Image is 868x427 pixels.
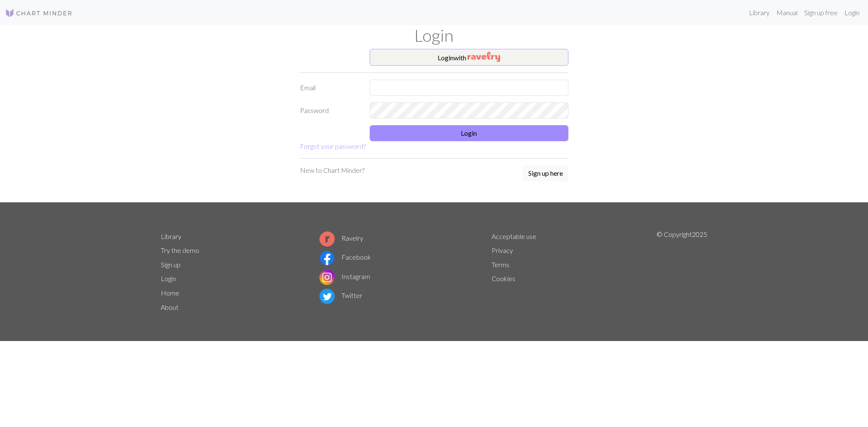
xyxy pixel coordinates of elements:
[319,231,335,247] img: Ravelry logo
[492,260,509,269] a: Terms
[319,234,363,242] a: Ravelry
[161,232,181,240] a: Library
[492,274,515,282] a: Cookies
[319,289,335,304] img: Twitter logo
[801,4,841,21] a: Sign up free
[492,246,513,254] a: Privacy
[161,260,181,269] a: Sign up
[319,272,370,280] a: Instagram
[161,303,178,311] a: About
[319,250,335,266] img: Facebook logo
[300,165,365,175] p: New to Chart Minder?
[492,232,536,240] a: Acceptable use
[319,270,335,285] img: Instagram logo
[319,291,362,299] a: Twitter
[295,102,365,118] label: Password
[161,246,199,254] a: Try the demo
[300,142,366,150] a: Forgot your password?
[773,4,801,21] a: Manual
[523,165,568,181] button: Sign up here
[161,289,179,297] a: Home
[5,8,73,18] img: Logo
[370,49,568,66] button: Loginwith
[319,253,371,261] a: Facebook
[746,4,773,21] a: Library
[468,52,500,62] img: Ravelry
[657,229,707,314] p: © Copyright 2025
[156,25,713,46] h1: Login
[295,80,365,96] label: Email
[370,125,568,141] button: Login
[523,165,568,182] a: Sign up here
[841,4,863,21] a: Login
[161,274,176,282] a: Login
